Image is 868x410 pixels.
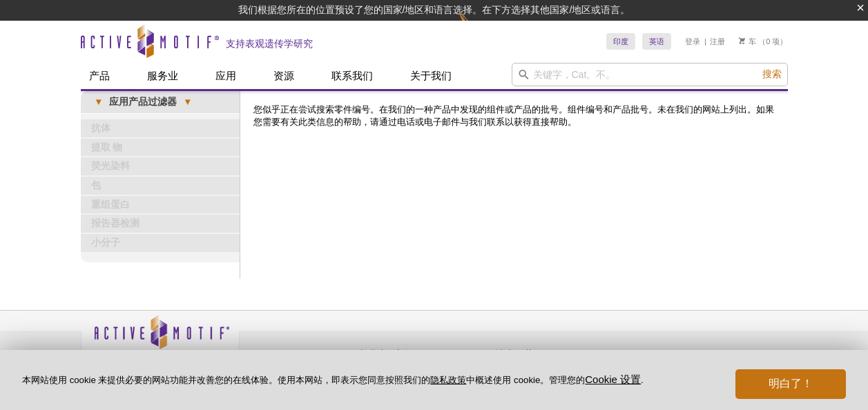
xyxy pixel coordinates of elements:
[81,63,118,89] a: 产品
[512,63,788,86] input: 关键字，Cat。不。
[749,37,756,46] font: 车
[226,37,313,50] h2: 支持表观遗传学研究
[430,375,466,385] a: 隐私政策
[585,373,641,387] button: Cookie 设置
[139,63,186,89] a: 服务业
[88,96,109,108] span: ▾
[758,68,786,81] button: 搜索
[22,375,585,385] font: 本网站使用 cookie 来提供必要的网站功能并改善您的在线体验。使用本网站，即表示您同意按照我们的 中概述使用 cookie。管理您的
[710,37,725,46] a: 注册
[606,33,635,50] a: 印度
[81,119,240,137] a: 抗体
[81,234,240,252] a: 小分子
[253,104,781,128] p: 您似乎正在尝试搜索零件编号。在我们的一种产品中发现的组件或产品的批号。组件编号和产品批号。未在我们的网站上列出。如果您需要有关此类信息的帮助，请通过电话或电子邮件与我们联系以获得直接帮助。
[762,68,782,79] span: 搜索
[81,196,240,214] a: 重组蛋白
[238,4,630,15] font: 我们根据您所在的位置预设了您的国家/地区和语言选择。在下方选择其他国家/地区或语言。
[357,349,488,360] h4: 表观遗传新闻
[247,346,284,367] a: 隐私策略
[739,37,756,46] a: 车
[758,37,787,46] font: （0 项）
[402,63,460,89] a: 关于我们
[495,349,626,360] h4: 技术下载
[81,139,240,157] a: 提取 物
[207,63,244,89] a: 应用
[641,375,644,385] font: .
[177,96,198,108] span: ▾
[735,369,846,399] button: 明白了！
[685,37,700,46] a: 登录
[323,63,381,89] a: 联系我们
[81,177,240,195] a: 包
[704,33,706,50] li: |
[265,63,302,89] a: 资源
[81,157,240,175] a: 荧光染料
[739,37,745,44] img: 您的购物车
[81,91,240,113] a: ▾应用产品过滤器▾
[109,97,177,107] font: 应用产品过滤器
[81,311,240,367] img: 活性基序，
[459,10,495,43] img: 在这里更改
[642,33,671,50] a: 英语
[81,215,240,233] a: 报告器检测
[633,335,737,365] table: Click to Verify - This site chose Symantec SSL for secure e-commerce and confidential communicati...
